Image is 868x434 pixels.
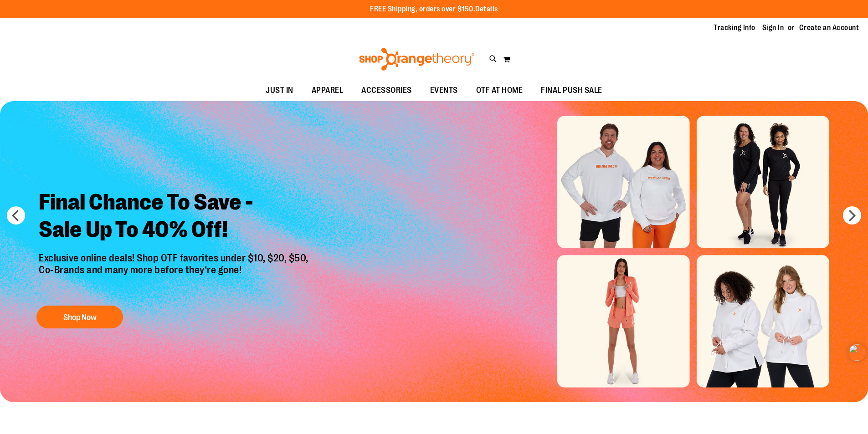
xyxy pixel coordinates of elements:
[7,206,25,225] button: prev
[32,182,318,252] h2: Final Chance To Save - Sale Up To 40% Off!
[762,23,784,33] a: Sign In
[541,80,602,101] span: FINAL PUSH SALE
[361,80,412,101] span: ACCESSORIES
[358,48,476,71] img: Shop Orangetheory
[476,80,523,101] span: OTF AT HOME
[32,252,318,297] p: Exclusive online deals! Shop OTF favorites under $10, $20, $50, Co-Brands and many more before th...
[467,80,532,101] a: OTF AT HOME
[475,5,498,13] a: Details
[714,23,755,33] a: Tracking Info
[303,80,353,101] a: APPAREL
[421,80,467,101] a: EVENTS
[843,206,861,225] button: next
[532,80,611,101] a: FINAL PUSH SALE
[370,4,498,15] p: FREE Shipping, orders over $150.
[352,80,421,101] a: ACCESSORIES
[799,23,859,33] a: Create an Account
[32,182,318,333] a: Final Chance To Save -Sale Up To 40% Off! Exclusive online deals! Shop OTF favorites under $10, $...
[430,80,458,101] span: EVENTS
[266,80,293,101] span: JUST IN
[257,80,303,101] a: JUST IN
[36,306,123,328] button: Shop Now
[312,80,344,101] span: APPAREL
